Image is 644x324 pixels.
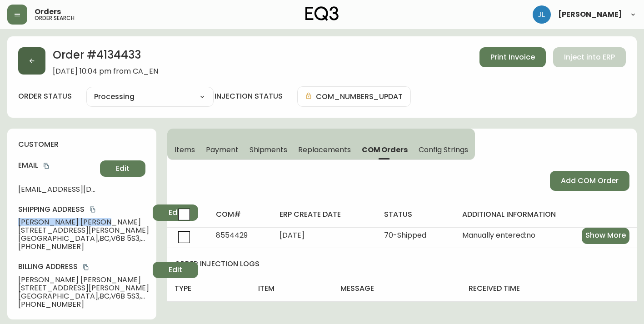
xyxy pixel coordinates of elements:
[419,145,468,155] span: Config Strings
[18,243,149,251] span: [PHONE_NUMBER]
[18,218,149,226] span: [PERSON_NAME] [PERSON_NAME]
[216,230,248,240] span: 8554429
[18,262,149,272] h4: Billing Address
[362,145,408,155] span: COM Orders
[258,284,326,294] h4: item
[18,300,149,309] span: [PHONE_NUMBER]
[35,8,61,15] span: Orders
[169,208,182,218] span: Edit
[490,52,535,62] span: Print Invoice
[18,160,96,170] h4: Email
[384,230,426,240] span: 70 - Shipped
[298,145,350,155] span: Replacements
[469,284,629,294] h4: received time
[18,185,96,194] span: [EMAIL_ADDRESS][DOMAIN_NAME]
[18,140,145,150] h4: customer
[88,205,97,214] button: copy
[340,284,454,294] h4: message
[18,284,149,292] span: [STREET_ADDRESS][PERSON_NAME]
[18,226,149,234] span: [STREET_ADDRESS][PERSON_NAME]
[216,209,265,219] h4: com#
[558,11,622,18] span: [PERSON_NAME]
[175,145,195,155] span: Items
[18,204,149,214] h4: Shipping Address
[561,176,619,186] span: Add COM Order
[280,230,305,240] span: [DATE]
[479,47,546,67] button: Print Invoice
[462,209,629,219] h4: additional information
[169,265,182,275] span: Edit
[206,145,239,155] span: Payment
[215,91,283,101] h4: injection status
[35,15,75,21] h5: order search
[582,228,629,244] button: Show More
[462,231,535,239] span: Manually entered: no
[18,91,72,101] label: order status
[81,263,90,272] button: copy
[175,284,244,294] h4: type
[585,230,626,240] span: Show More
[18,276,149,284] span: [PERSON_NAME] [PERSON_NAME]
[305,6,339,21] img: logo
[153,204,198,221] button: Edit
[280,209,369,219] h4: erp create date
[153,262,198,278] button: Edit
[18,292,149,300] span: [GEOGRAPHIC_DATA] , BC , V6B 5S3 , CA
[175,259,637,269] h4: order injection logs
[53,47,158,67] h2: Order # 4134433
[53,67,158,75] span: [DATE] 10:04 pm from CA_EN
[384,209,448,219] h4: status
[100,160,145,177] button: Edit
[533,5,551,24] img: 1c9c23e2a847dab86f8017579b61559c
[18,234,149,243] span: [GEOGRAPHIC_DATA] , BC , V6B 5S3 , CA
[550,171,629,191] button: Add COM Order
[116,164,130,174] span: Edit
[250,145,288,155] span: Shipments
[42,161,51,170] button: copy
